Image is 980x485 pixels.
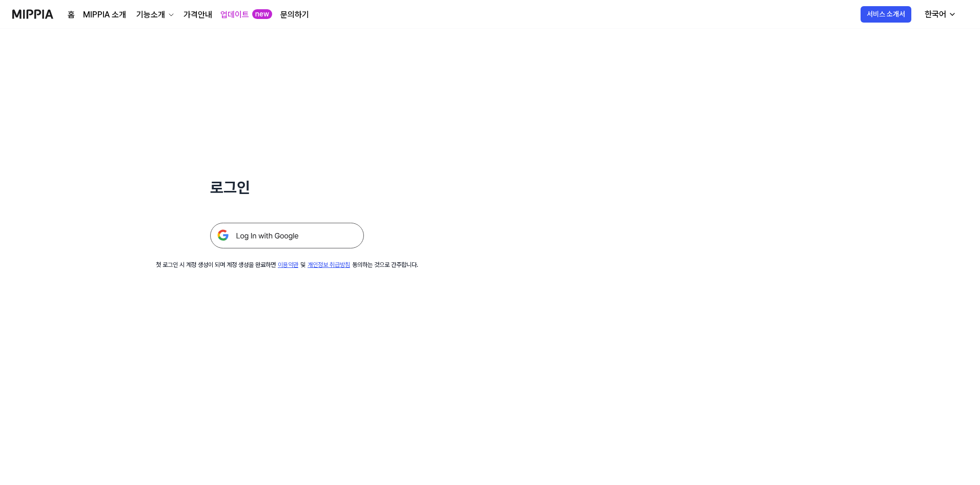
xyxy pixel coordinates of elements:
div: 기능소개 [134,9,167,21]
div: 한국어 [923,8,948,21]
div: 첫 로그인 시 계정 생성이 되며 계정 생성을 완료하면 및 동의하는 것으로 간주합니다. [156,261,418,269]
h1: 로그인 [210,177,364,198]
a: 업데이트 [220,9,249,21]
a: 문의하기 [280,9,309,21]
img: 구글 로그인 버튼 [210,223,364,248]
a: 홈 [68,9,75,21]
a: 개인정보 취급방침 [308,261,350,268]
a: 가격안내 [183,9,212,21]
button: 기능소개 [134,9,175,21]
a: 이용약관 [278,261,298,268]
button: 한국어 [916,4,963,25]
div: new [252,9,272,20]
a: MIPPIA 소개 [83,9,126,21]
button: 서비스 소개서 [861,6,911,23]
